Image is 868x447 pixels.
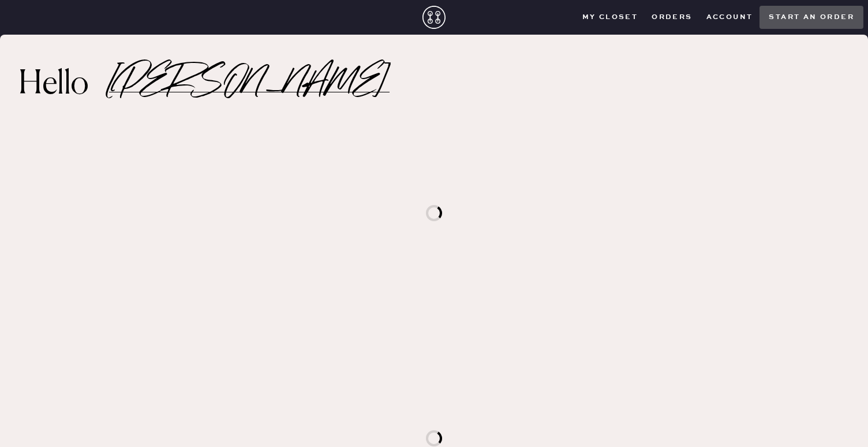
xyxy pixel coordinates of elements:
[575,9,645,26] button: My Closet
[699,9,760,26] button: Account
[109,77,390,92] h2: [PERSON_NAME]
[645,9,699,26] button: Orders
[759,6,863,29] button: Start an order
[18,71,109,99] h2: Hello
